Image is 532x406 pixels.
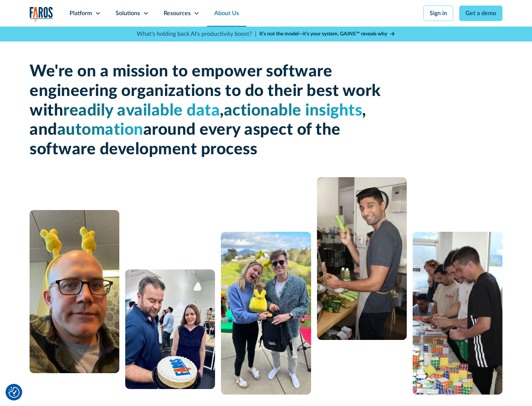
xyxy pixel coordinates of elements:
[164,9,191,18] div: Resources
[413,232,502,395] img: 5 people constructing a puzzle from Rubik's cubes
[317,177,407,340] img: man cooking with celery
[69,9,92,18] div: Platform
[8,387,20,398] img: Revisit consent button
[221,232,311,395] img: A man and a woman standing next to each other.
[8,387,20,398] button: Cookie Settings
[116,9,140,18] div: Solutions
[30,7,53,22] a: home
[30,62,384,159] h1: We're on a mission to empower software engineering organizations to do their best work with , , a...
[63,103,220,119] span: readily available data
[423,6,453,21] a: Sign in
[137,30,256,38] p: What's holding back AI's productivity boost? |
[57,122,143,138] span: automation
[459,6,502,21] a: Get a demo
[30,7,53,22] img: Logo of the analytics and reporting company Faros.
[30,210,119,373] img: A man with glasses and a bald head wearing a yellow bunny headband.
[259,30,395,38] a: It’s not the model—it’s your system. GAINS™ reveals why
[224,103,362,119] span: actionable insights
[259,31,387,37] strong: It’s not the model—it’s your system. GAINS™ reveals why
